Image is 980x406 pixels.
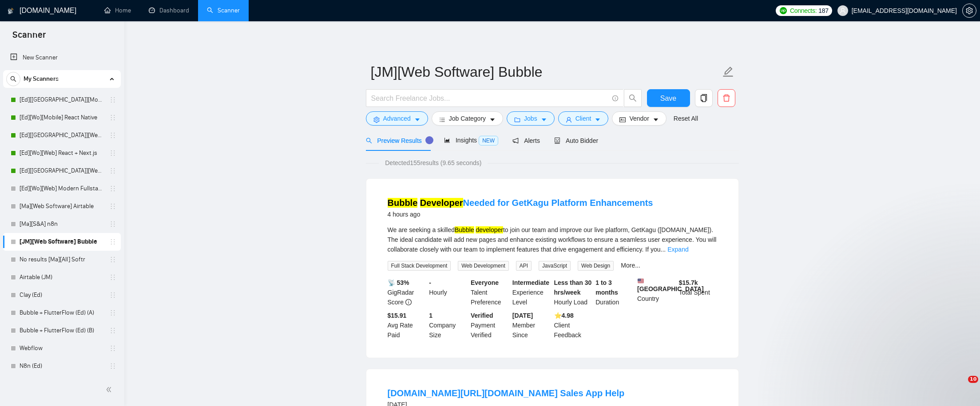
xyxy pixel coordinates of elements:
img: upwork-logo.png [780,7,787,14]
span: holder [109,238,116,245]
a: [Ed][Wo][Web] Modern Fullstack [20,180,104,197]
div: GigRadar Score [386,278,428,307]
a: Expand [667,246,688,253]
span: search [366,138,372,144]
a: [Ma][S&A] n8n [20,215,104,233]
span: Connects: [790,6,817,16]
span: Alerts [512,137,540,144]
b: Verified [471,312,493,319]
button: delete [718,89,735,107]
span: holder [109,363,116,370]
div: Experience Level [511,278,552,307]
a: Bubble + FlutterFlow (Ed) (B) [20,322,104,339]
span: holder [109,114,116,121]
a: More... [621,262,640,269]
span: holder [109,132,116,139]
span: area-chart [444,137,450,143]
a: Webflow [20,339,104,357]
a: setting [962,7,976,14]
mark: Bubble [455,226,474,233]
span: setting [373,116,380,123]
div: Hourly Load [552,278,594,307]
span: caret-down [414,116,421,123]
span: Full Stack Development [388,261,451,271]
b: [DATE] [512,312,533,319]
span: holder [109,327,116,334]
span: search [624,94,641,102]
span: 10 [968,376,978,383]
b: Intermediate [512,279,549,286]
a: Reset All [674,114,698,123]
button: settingAdvancedcaret-down [366,111,428,126]
div: Tooltip anchor [425,136,433,144]
span: Client [575,114,591,123]
span: holder [109,150,116,157]
a: New Scanner [10,49,114,67]
mark: developer [476,226,503,233]
li: New Scanner [3,49,121,67]
b: 1 [429,312,432,319]
span: folder [514,116,520,123]
div: Client Feedback [552,311,594,340]
span: Detected 155 results (9.65 seconds) [379,158,488,168]
div: 4 hours ago [388,209,653,220]
b: - [429,279,431,286]
div: Company Size [427,311,469,340]
button: Save [647,89,690,107]
span: search [7,76,20,82]
a: [Ed][Wo][Mobile] React Native [20,109,104,126]
span: caret-down [541,116,547,123]
span: bars [439,116,445,123]
b: 1 to 3 months [595,279,618,296]
a: [Ed][[GEOGRAPHIC_DATA]][Mobile] React Native [20,91,104,109]
a: Clay (Ed) [20,286,104,304]
span: holder [109,96,116,103]
mark: Bubble [388,198,418,208]
a: Bubble + FlutterFlow (Ed) (A) [20,304,104,322]
span: Web Development [458,261,509,271]
span: user [566,116,572,123]
div: Member Since [511,311,552,340]
b: $ 15.7k [679,279,698,286]
span: delete [718,94,735,102]
span: Insights [444,137,498,144]
span: Save [660,93,676,104]
mark: Developer [420,198,463,208]
div: We are seeking a skilled to join our team and improve our live platform, GetKagu ([DOMAIN_NAME]).... [388,225,717,254]
a: [Ed][[GEOGRAPHIC_DATA]][Web] React + Next.js [20,126,104,144]
span: holder [109,185,116,192]
input: Search Freelance Jobs... [371,93,608,104]
span: double-left [106,385,115,394]
a: dashboardDashboard [149,7,189,14]
span: notification [512,138,519,144]
span: holder [109,274,116,281]
button: idcardVendorcaret-down [612,111,666,126]
div: Country [635,278,677,307]
div: Payment Verified [469,311,511,340]
a: [Ed][[GEOGRAPHIC_DATA]][Web] Modern Fullstack [20,162,104,180]
span: user [840,8,846,14]
a: Bubble DeveloperNeeded for GetKagu Platform Enhancements [388,198,653,208]
button: setting [962,4,976,18]
span: Scanner [5,28,53,47]
span: JavaScript [539,261,571,271]
span: My Scanners [24,70,59,88]
iframe: Intercom live chat [950,376,971,397]
a: searchScanner [207,7,240,14]
a: N8n (Ed) [20,357,104,375]
img: 🇺🇸 [638,278,644,284]
b: 📡 53% [388,279,409,286]
button: search [624,89,642,107]
span: caret-down [653,116,659,123]
span: Jobs [524,114,537,123]
span: holder [109,309,116,316]
button: barsJob Categorycaret-down [432,111,503,126]
span: Vendor [629,114,649,123]
button: folderJobscaret-down [507,111,555,126]
b: Everyone [471,279,499,286]
span: Job Category [449,114,486,123]
span: Advanced [383,114,411,123]
a: [Ed][Wo][Web] React + Next.js [20,144,104,162]
a: Airtable (JM) [20,268,104,286]
span: holder [109,256,116,263]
